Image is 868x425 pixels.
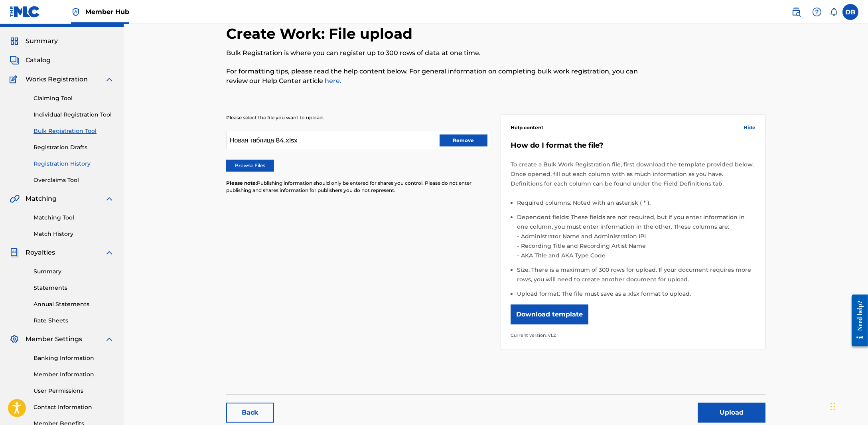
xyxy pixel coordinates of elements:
span: Summary [26,36,58,46]
img: expand [105,194,114,204]
img: Matching [10,194,20,204]
a: Bulk Registration Tool [34,127,114,135]
li: Dependent fields: These fields are not required, but if you enter information in one column, you ... [517,212,756,265]
span: Catalog [26,55,51,65]
button: Upload [698,403,765,423]
a: Back [226,403,274,423]
a: CatalogCatalog [10,55,51,65]
li: Required columns: Noted with an asterisk ( * ). [517,198,756,212]
p: Current version: v1.2 [511,330,756,340]
img: MLC Logo [10,6,40,18]
p: Please select the file you want to upload. [226,114,491,121]
a: Overclaims Tool [34,176,114,184]
span: Hide [744,124,756,131]
a: Summary [34,267,114,276]
div: Help [809,4,825,20]
img: Royalties [10,248,19,257]
img: Top Rightsholder [71,7,81,17]
img: expand [105,248,114,257]
a: Match History [34,230,114,238]
a: User Permissions [34,387,114,395]
p: Bulk Registration is where you can register up to 300 rows of data at one time. [226,48,641,58]
a: Public Search [788,4,804,20]
li: Size: There is a maximum of 300 rows for upload. If your document requires more rows, you will ne... [517,265,756,289]
img: Member Settings [10,334,19,344]
button: Download template [511,304,588,324]
a: Statements [34,284,114,292]
span: Works Registration [26,75,88,84]
button: Remove [440,134,487,146]
img: Summary [10,36,19,46]
a: SummarySummary [10,36,58,46]
a: Banking Information [34,354,114,362]
iframe: Chat Widget [828,387,868,425]
a: Annual Statements [34,300,114,308]
h2: Create Work: File upload [226,25,416,43]
img: expand [105,334,114,344]
img: help [812,7,822,17]
span: Новая таблица 84.xlsx [230,136,298,145]
span: Member Hub [85,7,129,16]
li: AKA Title and AKA Type Code [519,251,756,260]
p: For formatting tips, please read the help content below. For general information on completing bu... [226,67,641,86]
div: User Menu [842,4,858,20]
a: here. [323,77,341,85]
li: Administrator Name and Administration IPI [519,231,756,241]
p: To create a Bulk Work Registration file, first download the template provided below. Once opened,... [511,160,756,188]
img: search [791,7,801,17]
li: Recording Title and Recording Artist Name [519,241,756,251]
a: Individual Registration Tool [34,111,114,119]
a: Rate Sheets [34,316,114,325]
span: Member Settings [26,334,82,344]
div: Drag [831,395,835,419]
h5: How do I format the file? [511,141,756,150]
a: Claiming Tool [34,94,114,103]
img: expand [105,75,114,84]
iframe: Resource Center [846,289,868,353]
a: Registration Drafts [34,143,114,152]
div: Notifications [830,8,838,16]
span: Royalties [26,248,55,257]
span: Please note: [226,180,257,186]
img: Works Registration [10,75,20,84]
p: Publishing information should only be entered for shares you control. Please do not enter publish... [226,180,491,194]
label: Browse Files [226,160,274,172]
a: Member Information [34,370,114,379]
a: Registration History [34,160,114,168]
span: Help content [511,124,543,131]
img: Catalog [10,55,19,65]
a: Contact Information [34,403,114,411]
span: Matching [26,194,57,204]
a: Matching Tool [34,213,114,222]
li: Upload format: The file must save as a .xlsx format to upload. [517,289,756,298]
